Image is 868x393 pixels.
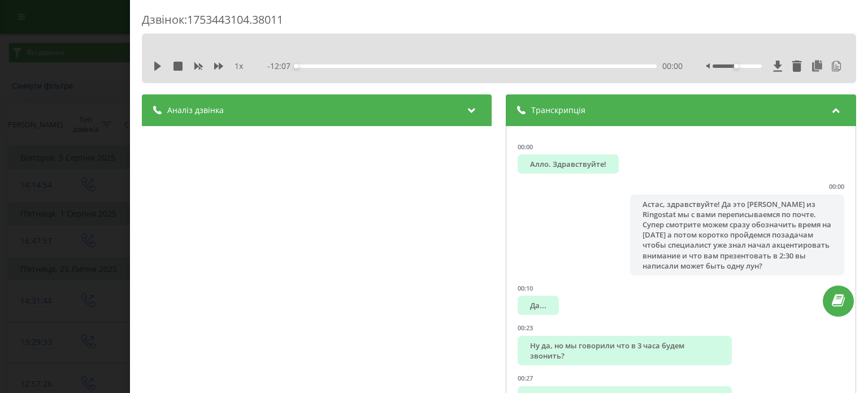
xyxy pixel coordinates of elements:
[662,61,683,72] span: 00:00
[142,12,856,34] div: Дзвінок : 1753443104.38011
[518,154,619,174] div: Алло. Здравствуйте!
[631,195,844,275] div: Астас, здравствуйте! Да это [PERSON_NAME] из Ringostat мы с вами переписываемся по почте. Супер с...
[235,61,243,72] span: 1 x
[518,336,732,365] div: Ну да, но мы говорили что в 3 часа будем звонить?
[268,61,297,72] span: - 12:07
[518,142,533,151] div: 00:00
[734,64,739,68] div: Accessibility label
[518,374,533,382] div: 00:27
[294,64,299,68] div: Accessibility label
[518,284,533,292] div: 00:10
[532,105,586,116] span: Транскрипція
[518,296,559,315] div: Да...
[518,323,533,332] div: 00:23
[829,182,844,191] div: 00:00
[167,105,224,116] span: Аналіз дзвінка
